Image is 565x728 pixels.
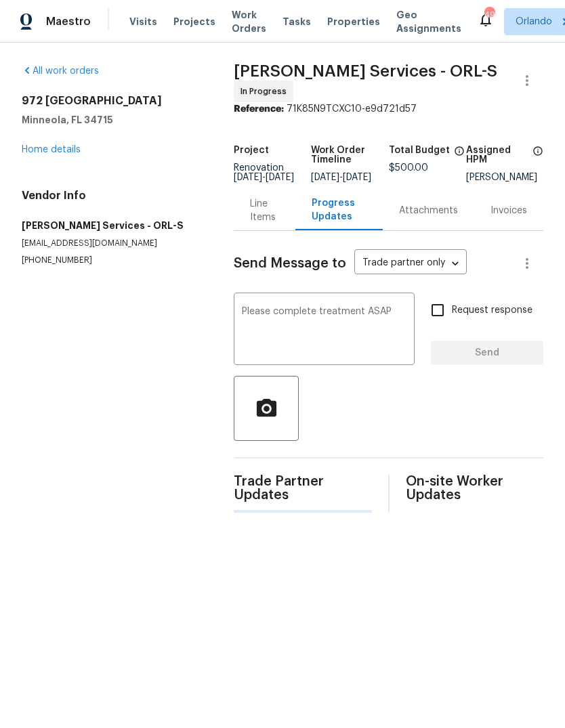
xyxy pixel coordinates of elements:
[490,204,527,217] div: Invoices
[22,113,201,127] h5: Minneola, FL 34715
[250,197,279,224] div: Line Items
[516,15,552,28] span: Orlando
[389,146,450,155] h5: Total Budget
[234,173,262,182] span: [DATE]
[234,104,284,114] b: Reference:
[22,255,201,266] p: [PHONE_NUMBER]
[452,303,532,318] span: Request response
[234,146,269,155] h5: Project
[232,8,266,35] span: Work Orders
[311,173,371,182] span: -
[129,15,157,28] span: Visits
[234,102,543,116] div: 71K85N9TCXC10-e9d721d57
[399,204,458,217] div: Attachments
[343,173,371,182] span: [DATE]
[466,173,543,182] div: [PERSON_NAME]
[282,17,311,26] span: Tasks
[240,85,292,98] span: In Progress
[312,196,367,223] div: Progress Updates
[466,146,528,165] h5: Assigned HPM
[242,307,406,354] textarea: Please complete treatment ASAP
[396,8,461,35] span: Geo Assignments
[234,475,371,502] span: Trade Partner Updates
[22,189,201,202] h4: Vendor Info
[454,146,465,163] span: The total cost of line items that have been proposed by Opendoor. This sum includes line items th...
[22,94,201,108] h2: 972 [GEOGRAPHIC_DATA]
[311,173,339,182] span: [DATE]
[327,15,380,28] span: Properties
[311,146,388,165] h5: Work Order Timeline
[354,253,467,275] div: Trade partner only
[22,145,81,154] a: Home details
[484,8,494,22] div: 49
[234,163,294,182] span: Renovation
[234,63,497,79] span: [PERSON_NAME] Services - ORL-S
[22,238,201,249] p: [EMAIL_ADDRESS][DOMAIN_NAME]
[46,15,91,28] span: Maestro
[532,146,543,173] span: The hpm assigned to this work order.
[266,173,294,182] span: [DATE]
[234,173,294,182] span: -
[406,475,543,502] span: On-site Worker Updates
[173,15,215,28] span: Projects
[22,219,201,232] h5: [PERSON_NAME] Services - ORL-S
[22,66,99,76] a: All work orders
[234,257,346,270] span: Send Message to
[389,163,428,173] span: $500.00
